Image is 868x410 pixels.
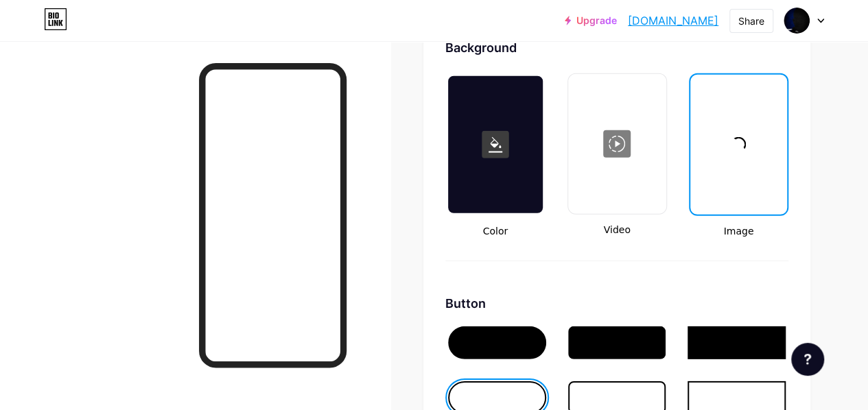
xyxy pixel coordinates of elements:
img: Kasonde [784,8,810,34]
div: Background [445,38,788,57]
span: Color [445,224,545,239]
a: [DOMAIN_NAME] [628,12,718,29]
span: Video [567,223,667,237]
span: Image [689,224,788,239]
div: Button [445,294,788,313]
div: Share [738,14,764,28]
a: Upgrade [565,15,617,26]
